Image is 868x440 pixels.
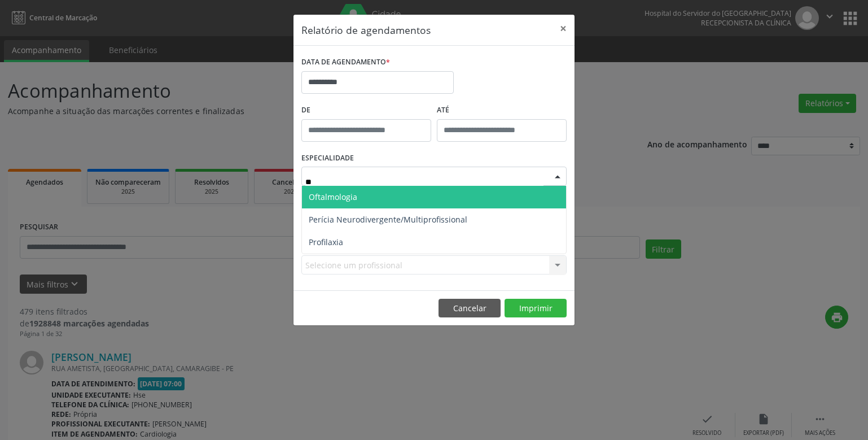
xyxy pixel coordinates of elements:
label: ATÉ [437,102,567,119]
button: Cancelar [439,299,501,318]
span: Profilaxia [309,237,343,247]
label: DATA DE AGENDAMENTO [301,54,390,71]
span: Oftalmologia [309,191,357,202]
button: Close [552,15,575,42]
label: ESPECIALIDADE [301,150,354,167]
button: Imprimir [505,299,567,318]
label: De [301,102,431,119]
h5: Relatório de agendamentos [301,23,431,37]
span: Perícia Neurodivergente/Multiprofissional [309,214,467,225]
